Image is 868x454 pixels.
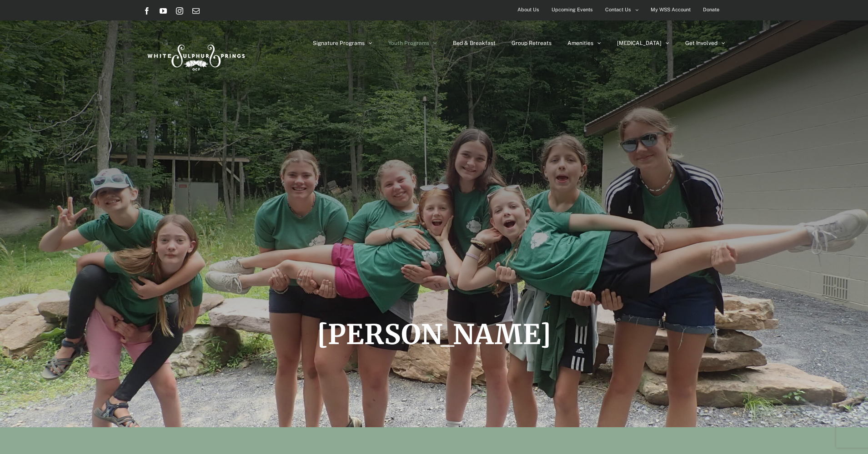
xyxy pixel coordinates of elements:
[512,40,552,46] span: Group Retreats
[517,3,539,16] span: About Us
[313,40,365,46] span: Signature Programs
[617,40,662,46] span: [MEDICAL_DATA]
[176,7,183,15] a: Instagram
[685,40,717,46] span: Get Involved
[651,3,691,16] span: My WSS Account
[313,20,725,66] nav: Main Menu
[317,317,552,351] span: [PERSON_NAME]
[453,20,496,66] a: Bed & Breakfast
[388,40,429,46] span: Youth Programs
[453,40,496,46] span: Bed & Breakfast
[388,20,437,66] a: Youth Programs
[685,20,725,66] a: Get Involved
[605,3,631,16] span: Contact Us
[552,3,593,16] span: Upcoming Events
[143,35,248,77] img: White Sulphur Springs Logo
[160,7,167,15] a: YouTube
[703,3,719,16] span: Donate
[567,40,593,46] span: Amenities
[313,20,372,66] a: Signature Programs
[567,20,601,66] a: Amenities
[617,20,669,66] a: [MEDICAL_DATA]
[143,7,151,15] a: Facebook
[192,7,200,15] a: Email
[512,20,552,66] a: Group Retreats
